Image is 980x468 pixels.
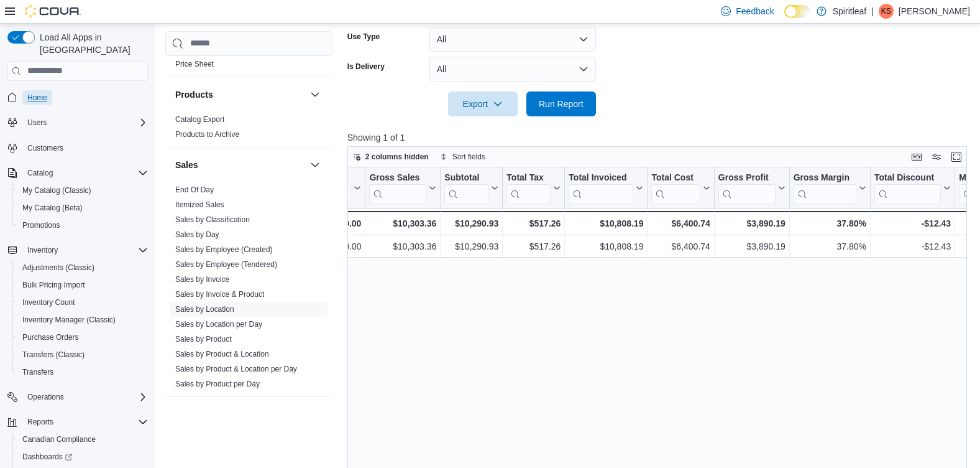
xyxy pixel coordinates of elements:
[22,166,148,180] span: Catalog
[539,98,584,110] span: Run Report
[22,350,85,360] span: Transfers (Classic)
[871,4,874,19] p: |
[175,274,229,284] span: Sales by Invoice
[369,172,436,204] button: Gross Sales
[175,320,262,329] a: Sales by Location per Day
[347,131,973,144] p: Showing 1 of 1
[369,172,426,204] div: Gross Sales
[909,149,924,164] button: Keyboard shortcuts
[12,311,153,329] button: Inventory Manager (Classic)
[175,379,260,389] span: Sales by Product per Day
[2,388,153,406] button: Operations
[22,414,58,429] button: Reports
[175,159,305,171] button: Sales
[175,185,214,194] a: End Of Day
[17,449,77,464] a: Dashboards
[22,297,75,307] span: Inventory Count
[794,172,856,184] div: Gross Margin
[17,312,148,327] span: Inventory Manager (Classic)
[22,203,83,213] span: My Catalog (Beta)
[22,185,91,195] span: My Catalog (Classic)
[569,172,633,184] div: Total Invoiced
[12,329,153,346] button: Purchase Orders
[369,216,436,231] div: $10,303.36
[27,417,53,427] span: Reports
[175,60,214,68] a: Price Sheet
[718,172,785,204] button: Gross Profit
[175,260,277,269] span: Sales by Employee (Tendered)
[22,280,85,290] span: Bulk Pricing Import
[2,139,153,157] button: Customers
[175,349,269,359] span: Sales by Product & Location
[784,5,810,18] input: Dark Mode
[569,172,643,204] button: Total Invoiced
[17,312,121,327] a: Inventory Manager (Classic)
[794,172,856,204] div: Gross Margin
[22,452,72,462] span: Dashboards
[569,239,643,254] div: $10,808.19
[175,115,224,124] a: Catalog Export
[718,172,776,184] div: Gross Profit
[22,390,69,405] button: Operations
[175,185,214,195] span: End Of Day
[175,319,262,329] span: Sales by Location per Day
[506,172,551,204] div: Total Tax
[175,130,239,139] a: Products to Archive
[435,149,490,164] button: Sort fields
[17,330,84,345] a: Purchase Orders
[27,392,64,402] span: Operations
[2,413,153,431] button: Reports
[17,330,148,345] span: Purchase Orders
[175,245,273,255] span: Sales by Employee (Created)
[175,245,273,254] a: Sales by Employee (Created)
[456,91,510,116] span: Export
[175,200,224,209] a: Itemized Sales
[2,114,153,131] button: Users
[794,216,866,231] div: 37.80%
[506,216,561,231] div: $517.26
[736,5,774,17] span: Feedback
[22,115,52,130] button: Users
[17,365,58,380] a: Transfers
[506,239,561,254] div: $517.26
[444,172,488,204] div: Subtotal
[175,365,297,373] a: Sales by Product & Location per Day
[874,172,951,204] button: Total Discount
[949,149,964,164] button: Enter fullscreen
[22,315,116,325] span: Inventory Manager (Classic)
[175,290,264,299] a: Sales by Invoice & Product
[17,183,148,198] span: My Catalog (Classic)
[175,215,250,224] a: Sales by Classification
[444,172,488,184] div: Subtotal
[569,172,633,204] div: Total Invoiced
[17,200,148,215] span: My Catalog (Beta)
[794,172,866,204] button: Gross Margin
[27,168,53,178] span: Catalog
[794,239,866,254] div: 37.80%
[27,93,47,103] span: Home
[17,218,148,233] span: Promotions
[12,363,153,381] button: Transfers
[175,350,269,358] a: Sales by Product & Location
[165,182,332,396] div: Sales
[874,239,951,254] div: -$12.43
[452,152,485,162] span: Sort fields
[175,364,297,374] span: Sales by Product & Location per Day
[175,304,234,314] span: Sales by Location
[506,172,551,184] div: Total Tax
[899,4,970,19] p: [PERSON_NAME]
[17,200,88,215] a: My Catalog (Beta)
[22,332,79,342] span: Purchase Orders
[17,183,96,198] a: My Catalog (Classic)
[17,347,148,362] span: Transfers (Classic)
[175,200,224,210] span: Itemized Sales
[22,115,148,130] span: Users
[22,367,53,377] span: Transfers
[22,263,94,273] span: Adjustments (Classic)
[175,275,229,284] a: Sales by Invoice
[17,260,148,275] span: Adjustments (Classic)
[165,57,332,77] div: Pricing
[303,172,352,184] div: Gift Cards
[308,87,323,102] button: Products
[175,380,260,388] a: Sales by Product per Day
